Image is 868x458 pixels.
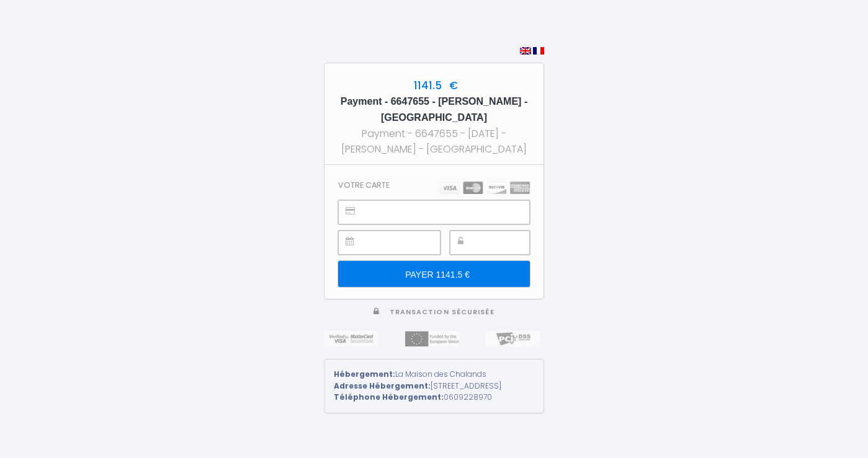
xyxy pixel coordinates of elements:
[478,231,529,254] iframe: Secure payment input frame
[334,381,431,391] strong: Adresse Hébergement:
[366,231,440,254] iframe: Secure payment input frame
[533,47,544,55] img: fr.png
[411,78,458,93] span: 1141.5 €
[520,47,531,55] img: en.png
[390,307,494,317] span: Transaction sécurisée
[334,369,534,381] div: La Maison des Chalands
[366,201,529,224] iframe: Secure payment input frame
[334,392,534,403] div: 0609228970
[336,126,532,157] div: Payment - 6647655 - [DATE] - [PERSON_NAME] - [GEOGRAPHIC_DATA]
[440,182,530,194] img: carts.png
[338,180,390,190] h3: Votre carte
[334,392,444,402] strong: Téléphone Hébergement:
[334,369,395,379] strong: Hébergement:
[338,261,530,287] input: PAYER 1141.5 €
[336,94,532,126] h5: Payment - 6647655 - [PERSON_NAME] - [GEOGRAPHIC_DATA]
[334,381,534,392] div: [STREET_ADDRESS]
